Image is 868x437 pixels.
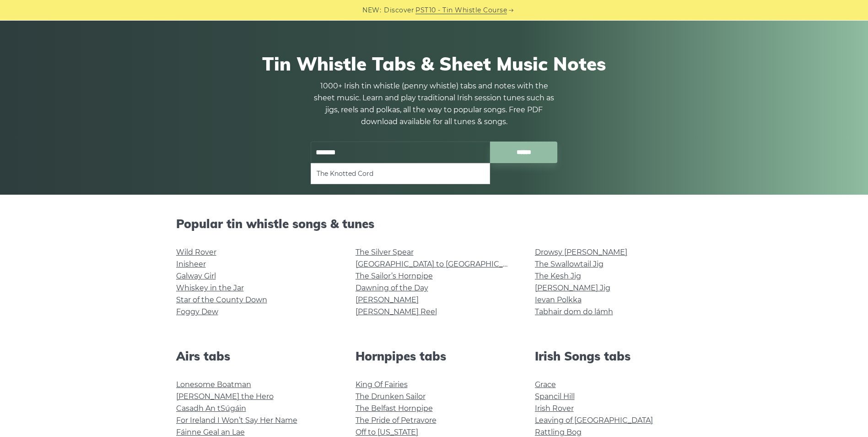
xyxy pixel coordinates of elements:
[176,284,244,292] a: Whiskey in the Jar
[535,260,604,268] a: The Swallowtail Jig
[356,416,437,425] a: The Pride of Petravore
[356,272,433,280] a: The Sailor’s Hornpipe
[415,5,507,16] a: PST10 - Tin Whistle Course
[176,295,267,304] a: Star of the County Down
[535,284,610,292] a: [PERSON_NAME] Jig
[176,380,251,389] a: Lonesome Boatman
[356,295,419,304] a: [PERSON_NAME]
[535,349,692,363] h2: Irish Songs tabs
[176,307,218,316] a: Foggy Dew
[356,380,408,389] a: King Of Fairies
[362,5,381,16] span: NEW:
[384,5,414,16] span: Discover
[356,260,524,268] a: [GEOGRAPHIC_DATA] to [GEOGRAPHIC_DATA]
[176,428,245,437] a: Fáinne Geal an Lae
[356,284,428,292] a: Dawning of the Day
[176,272,216,280] a: Galway Girl
[535,380,556,389] a: Grace
[356,349,513,363] h2: Hornpipes tabs
[356,248,414,257] a: The Silver Spear
[356,404,433,413] a: The Belfast Hornpipe
[535,307,613,316] a: Tabhair dom do lámh
[176,217,692,231] h2: Popular tin whistle songs & tunes
[176,260,206,268] a: Inisheer
[535,248,627,257] a: Drowsy [PERSON_NAME]
[535,404,574,413] a: Irish Rover
[356,392,426,401] a: The Drunken Sailor
[176,53,692,75] h1: Tin Whistle Tabs & Sheet Music Notes
[356,428,418,437] a: Off to [US_STATE]
[176,349,334,363] h2: Airs tabs
[356,307,437,316] a: [PERSON_NAME] Reel
[317,168,484,179] li: The Knotted Cord
[176,392,274,401] a: [PERSON_NAME] the Hero
[535,295,582,304] a: Ievan Polkka
[176,248,216,257] a: Wild Rover
[176,416,297,425] a: For Ireland I Won’t Say Her Name
[535,428,582,437] a: Rattling Bog
[535,392,575,401] a: Spancil Hill
[311,80,558,128] p: 1000+ Irish tin whistle (penny whistle) tabs and notes with the sheet music. Learn and play tradi...
[535,416,653,425] a: Leaving of [GEOGRAPHIC_DATA]
[535,272,581,280] a: The Kesh Jig
[176,404,246,413] a: Casadh An tSúgáin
